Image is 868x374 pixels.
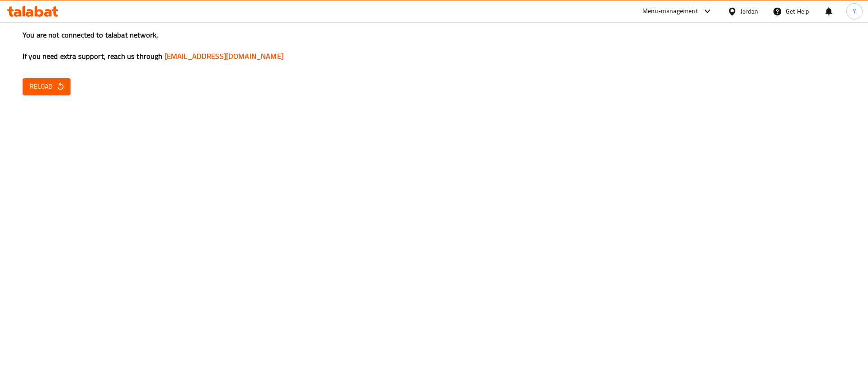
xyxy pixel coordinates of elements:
[23,78,71,95] button: Reload
[642,6,698,17] div: Menu-management
[30,81,63,92] span: Reload
[23,30,845,62] h3: You are not connected to talabat network, If you need extra support, reach us through
[853,6,856,16] span: Y
[741,6,758,16] div: Jordan
[165,49,283,63] a: [EMAIL_ADDRESS][DOMAIN_NAME]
